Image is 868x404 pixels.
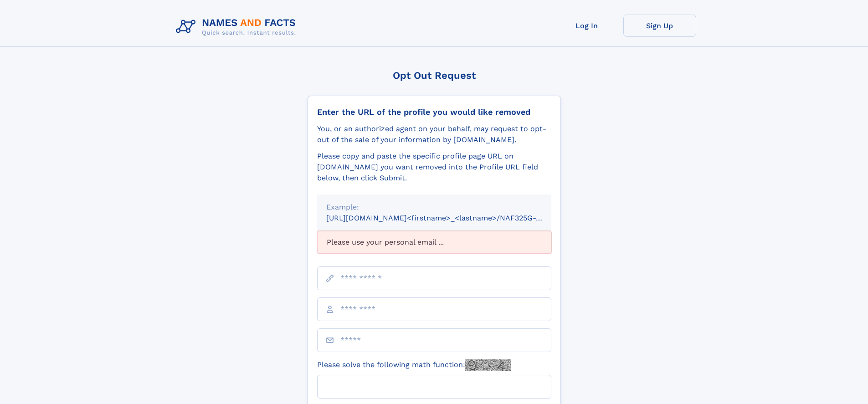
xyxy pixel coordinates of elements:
div: Opt Out Request [308,70,561,81]
small: [URL][DOMAIN_NAME]<firstname>_<lastname>/NAF325G-xxxxxxxx [326,214,569,222]
div: Please copy and paste the specific profile page URL on [DOMAIN_NAME] you want removed into the Pr... [317,151,551,184]
img: Logo Names and Facts [172,15,303,39]
div: You, or an authorized agent on your behalf, may request to opt-out of the sale of your informatio... [317,123,551,145]
label: Please solve the following math function: [317,359,511,371]
div: Please use your personal email ... [317,231,551,254]
div: Example: [326,202,542,213]
a: Sign Up [623,15,696,37]
a: Log In [550,15,623,37]
div: Enter the URL of the profile you would like removed [317,107,551,117]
